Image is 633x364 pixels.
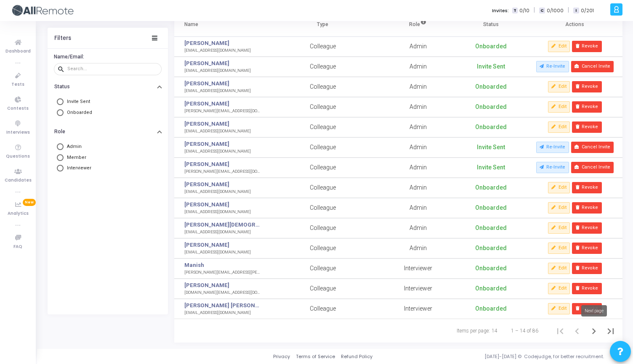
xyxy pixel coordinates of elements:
span: C [539,8,545,14]
td: Colleague [264,117,382,137]
h6: Role [54,129,65,135]
button: Edit [548,81,570,92]
input: Search... [67,66,158,71]
button: Next page [585,322,602,339]
td: Colleague [264,158,382,178]
button: Revoke [572,303,601,314]
span: 0/10 [519,7,529,14]
span: New [23,199,36,206]
span: | [534,6,535,15]
div: [EMAIL_ADDRESS][DOMAIN_NAME] [184,189,251,195]
td: Colleague [264,37,382,57]
div: [EMAIL_ADDRESS][DOMAIN_NAME] [184,209,251,215]
a: [PERSON_NAME] [184,281,229,290]
button: Revoke [572,101,601,112]
div: [EMAIL_ADDRESS][DOMAIN_NAME] [184,229,261,235]
span: Analytics [8,210,29,217]
span: Onboarded [67,109,92,115]
a: [PERSON_NAME] [184,59,229,68]
a: Manish [184,261,204,269]
td: Interviewer [382,299,455,319]
div: [DATE]-[DATE] © Codejudge, for better recruitment. [372,353,622,360]
div: Next page [581,305,607,317]
span: 0/201 [581,7,594,14]
button: Edit [548,303,570,314]
td: Onboarded [455,97,527,117]
button: Edit [548,243,570,253]
div: 1 – 14 of 86 [511,327,538,335]
button: Revoke [572,222,601,233]
span: Tests [11,81,24,88]
a: [PERSON_NAME] [184,160,229,169]
a: [PERSON_NAME][DEMOGRAPHIC_DATA] [184,221,261,229]
div: [EMAIL_ADDRESS][DOMAIN_NAME] [184,47,251,54]
td: Admin [382,137,455,158]
label: Invites: [492,7,509,14]
td: Onboarded [455,77,527,97]
td: Colleague [264,279,382,299]
span: 0/1000 [547,7,564,14]
div: Filters [54,35,71,42]
td: Admin [382,198,455,218]
span: Member [67,154,86,160]
div: [PERSON_NAME][EMAIL_ADDRESS][DOMAIN_NAME] [184,169,261,175]
h6: Name/Email: [54,53,160,60]
td: Onboarded [455,198,527,218]
a: [PERSON_NAME] [PERSON_NAME] [184,301,261,310]
button: Previous page [569,322,585,339]
a: [PERSON_NAME] [184,79,229,88]
button: Revoke [572,283,601,294]
span: T [512,8,518,14]
img: logo [11,2,74,19]
td: Onboarded [455,299,527,319]
td: Admin [382,238,455,258]
a: [PERSON_NAME] [184,120,229,128]
button: Revoke [572,263,601,274]
a: [PERSON_NAME] [184,39,229,47]
td: Colleague [264,299,382,319]
button: First page [552,322,569,339]
td: Colleague [264,178,382,198]
td: Onboarded [455,218,527,238]
button: Status [48,80,168,93]
td: Colleague [264,77,382,97]
a: [PERSON_NAME] [184,241,229,249]
td: Invite Sent [455,158,527,178]
button: Cancel Invite [571,61,614,72]
span: FAQ [13,243,22,251]
td: Admin [382,77,455,97]
span: Dashboard [5,48,31,55]
td: Invite Sent [455,137,527,158]
td: Colleague [264,198,382,218]
td: Colleague [264,258,382,279]
button: Revoke [572,202,601,213]
td: Admin [382,178,455,198]
button: Re-Invite [536,142,569,153]
button: Edit [548,182,570,193]
td: Admin [382,218,455,238]
a: Terms of Service [296,353,335,360]
a: [PERSON_NAME] [184,100,229,108]
a: Privacy [273,353,290,360]
td: Admin [382,117,455,137]
button: Edit [548,222,570,233]
td: Onboarded [455,178,527,198]
td: Colleague [264,238,382,258]
button: Edit [548,121,570,132]
div: [EMAIL_ADDRESS][DOMAIN_NAME] [184,88,251,94]
span: Invite Sent [67,99,90,104]
button: Edit [548,263,570,274]
button: Revoke [572,41,601,52]
span: | [568,6,569,15]
a: [PERSON_NAME] [184,180,229,189]
button: Revoke [572,121,601,132]
button: Re-Invite [536,61,569,72]
div: Name [184,20,198,29]
td: Interviewer [382,258,455,279]
td: Interviewer [382,279,455,299]
span: Questions [6,153,30,160]
span: Contests [7,105,29,112]
h6: Status [54,84,70,90]
div: [EMAIL_ADDRESS][DOMAIN_NAME] [184,310,261,316]
td: Colleague [264,97,382,117]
